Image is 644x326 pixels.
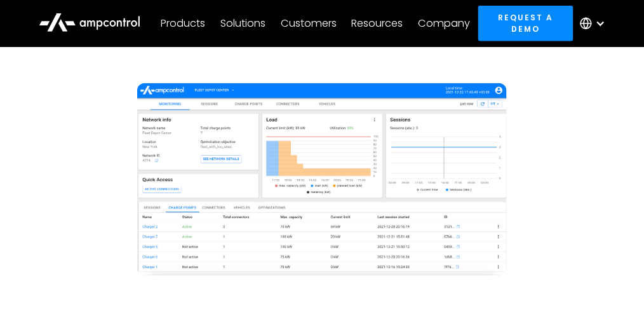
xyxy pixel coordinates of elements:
div: Company [419,17,471,31]
p: ‍ [137,311,507,325]
div: Solutions [220,17,265,31]
img: Optimization software for electric vehicles - dashboard [137,83,507,276]
div: Resources [352,17,403,31]
div: Products [161,17,205,31]
div: Customers [281,17,337,31]
a: Request a demo [478,6,574,41]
